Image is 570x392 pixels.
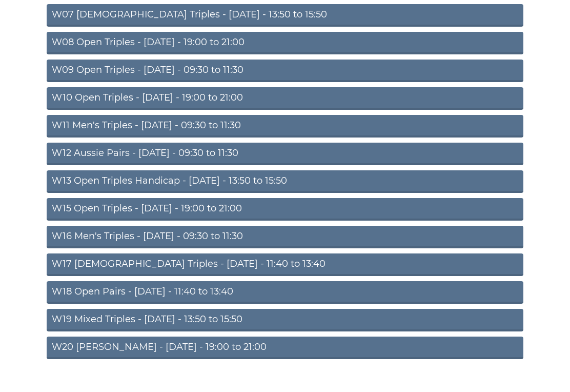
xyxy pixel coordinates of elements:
a: W10 Open Triples - [DATE] - 19:00 to 21:00 [47,87,523,110]
a: W12 Aussie Pairs - [DATE] - 09:30 to 11:30 [47,143,523,165]
a: W08 Open Triples - [DATE] - 19:00 to 21:00 [47,32,523,54]
a: W13 Open Triples Handicap - [DATE] - 13:50 to 15:50 [47,170,523,193]
a: W20 [PERSON_NAME] - [DATE] - 19:00 to 21:00 [47,337,523,359]
a: W09 Open Triples - [DATE] - 09:30 to 11:30 [47,60,523,82]
a: W11 Men's Triples - [DATE] - 09:30 to 11:30 [47,115,523,138]
a: W15 Open Triples - [DATE] - 19:00 to 21:00 [47,198,523,221]
a: W19 Mixed Triples - [DATE] - 13:50 to 15:50 [47,309,523,331]
a: W16 Men's Triples - [DATE] - 09:30 to 11:30 [47,226,523,248]
a: W17 [DEMOGRAPHIC_DATA] Triples - [DATE] - 11:40 to 13:40 [47,253,523,276]
a: W07 [DEMOGRAPHIC_DATA] Triples - [DATE] - 13:50 to 15:50 [47,4,523,27]
a: W18 Open Pairs - [DATE] - 11:40 to 13:40 [47,281,523,304]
